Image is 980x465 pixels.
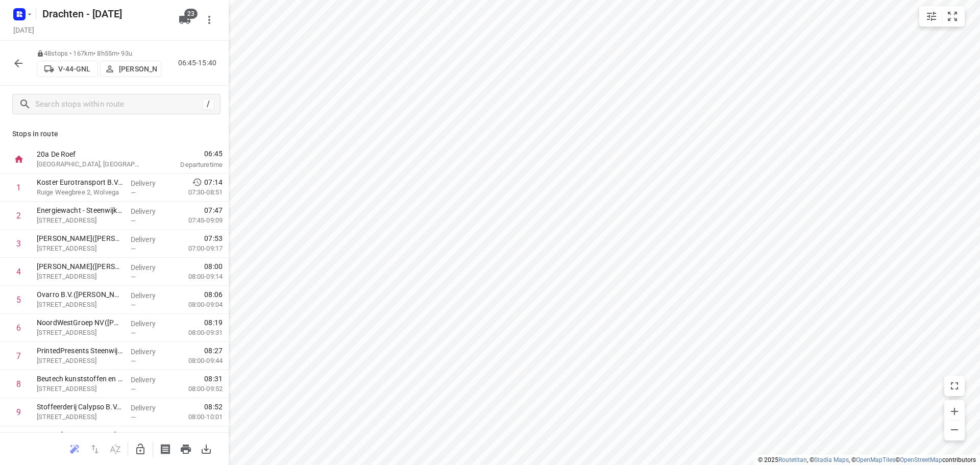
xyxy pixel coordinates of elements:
div: / [203,99,214,110]
p: Delivery [131,290,168,301]
p: 08:00-09:31 [172,328,223,338]
p: Ovarro B.V.(Aukje Oosterhof ) [37,289,122,300]
span: Print route [176,444,196,453]
div: 4 [16,267,21,277]
button: [PERSON_NAME] [100,61,161,77]
span: Reoptimize route [64,444,85,453]
div: 9 [16,407,21,417]
p: [GEOGRAPHIC_DATA], [GEOGRAPHIC_DATA] [37,159,143,169]
p: 06:45-15:40 [178,58,220,68]
span: — [131,273,136,281]
p: Departure time [155,160,223,170]
button: More [199,10,219,30]
p: 07:30-08:51 [172,187,223,198]
p: Koster Eurotransport B.V.(Dannick Koster) [37,177,122,187]
p: 20a De Roef [37,149,143,159]
div: 3 [16,239,21,249]
a: Stadia Maps [814,456,849,463]
span: 08:00 [204,261,223,272]
p: Roelofs - Steenwijk(Jitse Dijkstra) [37,261,122,272]
p: Stoffeerderij Calypso B.V. (Elias Admiraal) [37,402,122,412]
span: — [131,217,136,225]
p: Delivery [131,431,168,441]
span: 08:52 [204,402,223,412]
div: small contained button group [919,6,965,27]
input: Search stops within route [35,96,203,112]
p: Delivery [131,403,168,413]
span: 08:06 [204,289,223,300]
span: — [131,385,136,393]
p: 08:00-10:01 [172,412,223,422]
p: 08:00-09:04 [172,300,223,310]
p: Energiewacht - Steenwijk(Matthijs le Gras) [37,205,122,215]
p: Delivery [131,262,168,273]
p: Delivery [131,206,168,216]
p: NoordWestGroep NV(R. Veenstra) [37,317,122,328]
a: OpenStreetMap [900,456,942,463]
span: Sort by time window [105,444,126,453]
span: — [131,245,136,253]
h5: Rename [38,6,170,22]
a: OpenMapTiles [856,456,895,463]
p: Delivery [131,178,168,188]
h5: Project date [9,24,38,36]
p: 48 stops • 167km • 8h55m • 93u [37,49,161,59]
div: 8 [16,379,21,389]
p: Jan Krediet(Claudia Jeuring) [37,233,122,243]
span: 08:31 [204,374,223,384]
p: 08:00-09:44 [172,356,223,366]
p: Delivery [131,375,168,385]
p: 08:00-09:52 [172,384,223,394]
div: 1 [16,183,21,192]
p: [STREET_ADDRESS] [37,272,122,282]
p: 07:00-09:17 [172,243,223,254]
span: Print shipping labels [155,444,176,453]
div: 2 [16,211,21,221]
span: — [131,189,136,197]
svg: Early [192,177,202,187]
p: [STREET_ADDRESS] [37,356,122,366]
span: 08:19 [204,317,223,328]
span: 08:57 [204,430,223,440]
div: 6 [16,323,21,333]
p: Beutech kunststoffen en bewerking(Ansje Boer) [37,374,122,384]
p: Delivery [131,347,168,357]
p: ROVA - Locatie Steenwijk(Peter van Hien) [37,430,122,440]
a: Routetitan [778,456,807,463]
span: 23 [184,9,198,19]
p: Oostermeentherand 6, Steenwijk [37,215,122,226]
p: V-44-GNL [58,65,90,73]
p: Koematen 36-38, Steenwijk [37,328,122,338]
p: 08:00-09:14 [172,272,223,282]
p: [STREET_ADDRESS] [37,384,122,394]
p: Delivery [131,234,168,244]
button: 23 [175,10,195,30]
button: V-44-GNL [37,61,98,77]
p: [STREET_ADDRESS] [37,412,122,422]
span: Reverse route [85,444,105,453]
span: — [131,329,136,337]
p: PrintedPresents Steenwijk BV (Wout Buitink) [37,346,122,356]
p: Oostermeentherand 8, Steenwijk [37,243,122,254]
span: 08:27 [204,346,223,356]
div: 7 [16,351,21,361]
span: 07:14 [204,177,223,187]
span: — [131,413,136,421]
button: Unlock route [130,439,151,459]
p: Woldmeentherand 5, Steenwijk [37,300,122,310]
p: 07:45-09:09 [172,215,223,226]
span: — [131,357,136,365]
span: 07:47 [204,205,223,215]
p: [PERSON_NAME] [119,65,157,73]
button: Map settings [921,6,942,27]
p: Delivery [131,319,168,329]
li: © 2025 , © , © © contributors [758,456,976,463]
button: Fit zoom [942,6,963,27]
p: Stops in route [12,129,216,139]
div: 5 [16,295,21,305]
p: Ruige Weegbree 2, Wolvega [37,187,122,198]
span: — [131,301,136,309]
span: 06:45 [155,149,223,159]
span: 07:53 [204,233,223,243]
span: Download route [196,444,216,453]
